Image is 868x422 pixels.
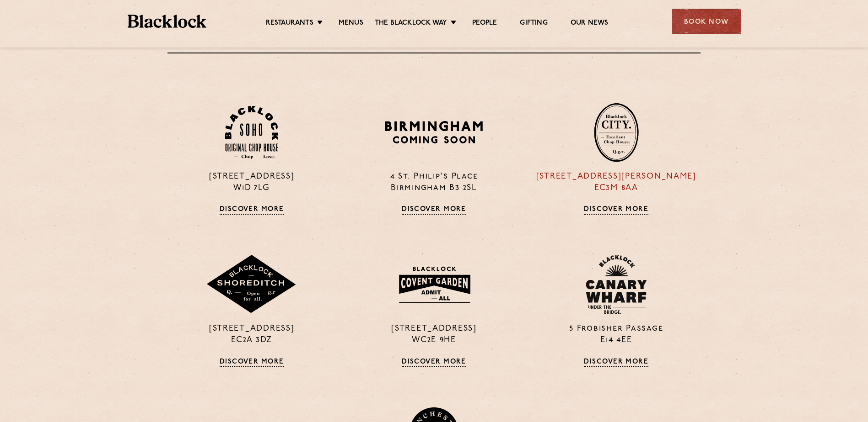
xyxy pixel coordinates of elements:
img: BLA_1470_CoventGarden_Website_Solid.svg [390,261,478,308]
a: Our News [571,19,609,29]
a: Discover More [402,206,466,215]
a: People [472,19,497,29]
img: Soho-stamp-default.svg [225,106,278,159]
a: Discover More [584,358,648,367]
img: BL_Textured_Logo-footer-cropped.svg [128,15,207,28]
a: Discover More [402,358,466,367]
p: 5 Frobisher Passage E14 4EE [532,323,701,346]
a: Restaurants [266,19,313,29]
a: Discover More [220,358,284,367]
p: [STREET_ADDRESS] EC2A 3DZ [167,323,336,346]
a: Discover More [584,206,648,215]
p: [STREET_ADDRESS][PERSON_NAME] EC3M 8AA [532,171,701,194]
p: [STREET_ADDRESS] WC2E 9HE [350,323,518,346]
a: Gifting [520,19,547,29]
a: The Blacklock Way [375,19,447,29]
a: Discover More [220,206,284,215]
p: 4 St. Philip's Place Birmingham B3 2SL [350,171,518,194]
p: [STREET_ADDRESS] W1D 7LG [167,171,336,194]
div: Book Now [672,9,741,34]
a: Menus [339,19,363,29]
img: BIRMINGHAM-P22_-e1747915156957.png [383,118,485,147]
img: City-stamp-default.svg [594,103,639,162]
img: Shoreditch-stamp-v2-default.svg [206,255,297,314]
img: BL_CW_Logo_Website.svg [586,255,647,314]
